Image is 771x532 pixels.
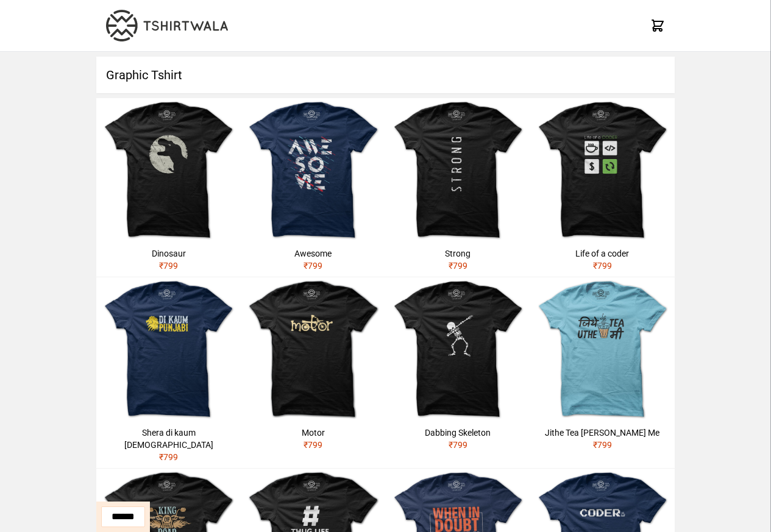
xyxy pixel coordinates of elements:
[386,98,530,243] img: strong.jpg
[593,440,612,450] span: ₹ 799
[386,277,530,456] a: Dabbing Skeleton₹799
[96,98,241,243] img: dinosaur.jpg
[449,440,467,450] span: ₹ 799
[449,261,467,271] span: ₹ 799
[530,277,675,422] img: jithe-tea-uthe-me.jpg
[96,98,241,277] a: Dinosaur₹799
[386,277,530,422] img: skeleton-dabbing.jpg
[241,98,385,243] img: awesome.jpg
[391,427,525,439] div: Dabbing Skeleton
[530,98,675,243] img: life-of-a-coder.jpg
[96,277,241,422] img: shera-di-kaum-punjabi-1.jpg
[246,427,380,439] div: Motor
[530,277,675,456] a: Jithe Tea [PERSON_NAME] Me₹799
[304,440,322,450] span: ₹ 799
[159,452,178,462] span: ₹ 799
[386,98,530,277] a: Strong₹799
[241,98,385,277] a: Awesome₹799
[246,247,380,260] div: Awesome
[106,10,228,41] img: TW-LOGO-400-104.png
[159,261,178,271] span: ₹ 799
[96,277,241,468] a: Shera di kaum [DEMOGRAPHIC_DATA]₹799
[304,261,322,271] span: ₹ 799
[535,427,670,439] div: Jithe Tea [PERSON_NAME] Me
[593,261,612,271] span: ₹ 799
[101,427,236,451] div: Shera di kaum [DEMOGRAPHIC_DATA]
[101,247,236,260] div: Dinosaur
[535,247,670,260] div: Life of a coder
[96,57,675,93] h1: Graphic Tshirt
[241,277,385,456] a: Motor₹799
[391,247,525,260] div: Strong
[241,277,385,422] img: motor.jpg
[530,98,675,277] a: Life of a coder₹799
